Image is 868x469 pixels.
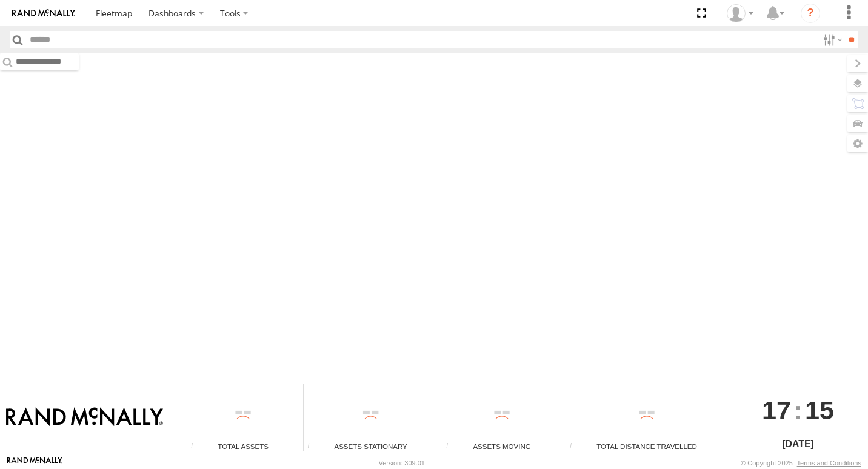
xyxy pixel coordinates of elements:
img: rand-logo.svg [12,9,75,18]
img: Rand McNally [6,407,163,428]
div: Total Distance Travelled [566,441,727,451]
div: : [732,384,864,436]
div: Version: 309.01 [379,459,425,467]
a: Terms and Conditions [797,459,861,467]
div: Valeo Dash [723,4,758,22]
div: © Copyright 2025 - [741,459,861,467]
div: Total Assets [187,441,299,451]
div: Total number of assets current in transit. [442,442,461,451]
div: Total number of Enabled Assets [187,442,205,451]
label: Map Settings [847,135,868,152]
div: Assets Moving [442,441,561,451]
div: Total number of assets current stationary. [304,442,322,451]
div: Assets Stationary [304,441,438,451]
span: 15 [805,384,834,436]
span: 17 [762,384,791,436]
i: ? [801,4,820,23]
div: [DATE] [732,437,864,451]
label: Search Filter Options [818,31,844,48]
a: Visit our Website [7,457,62,469]
div: Total distance travelled by all assets within specified date range and applied filters [566,442,584,451]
